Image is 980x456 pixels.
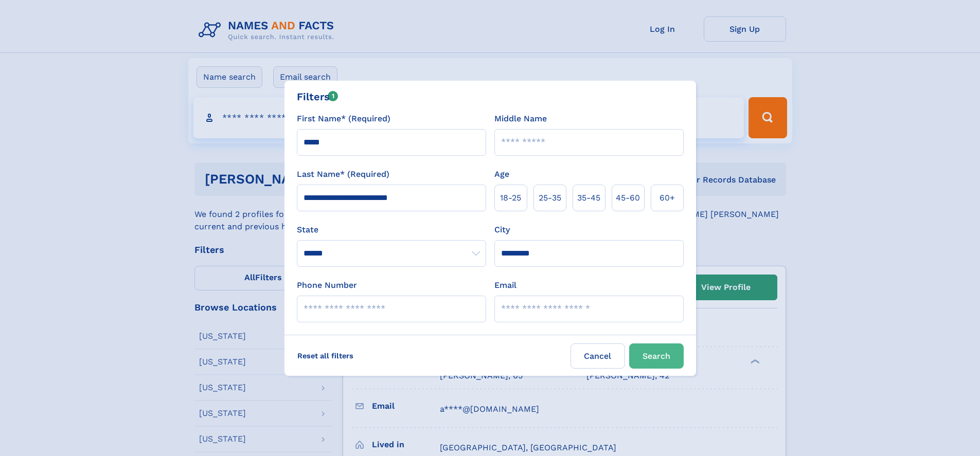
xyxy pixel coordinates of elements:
[494,168,509,180] label: Age
[494,279,516,291] label: Email
[629,343,684,369] button: Search
[297,224,486,236] label: State
[577,192,600,204] span: 35‑45
[297,168,389,180] label: Last Name* (Required)
[539,192,561,204] span: 25‑35
[500,192,521,204] span: 18‑25
[494,113,547,125] label: Middle Name
[616,192,640,204] span: 45‑60
[297,89,338,104] div: Filters
[660,192,675,204] span: 60+
[571,343,625,369] label: Cancel
[494,224,510,236] label: City
[297,113,390,125] label: First Name* (Required)
[297,279,357,291] label: Phone Number
[291,343,360,368] label: Reset all filters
